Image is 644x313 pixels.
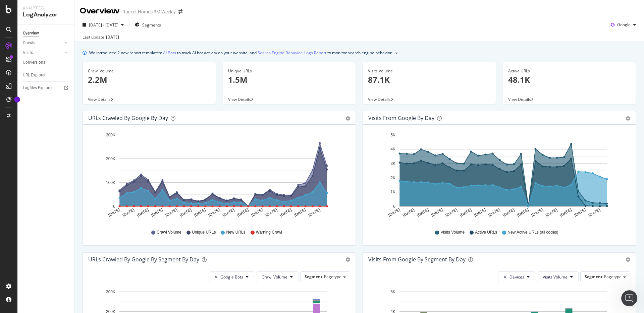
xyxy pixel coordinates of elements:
[106,34,119,40] div: [DATE]
[89,22,118,28] span: [DATE] - [DATE]
[394,48,399,58] button: close banner
[626,257,630,262] div: gear
[150,207,164,218] text: [DATE]
[208,207,221,218] text: [DATE]
[23,40,63,47] a: Crawls
[445,207,458,218] text: [DATE]
[23,72,69,79] a: URL Explorer
[324,274,341,279] span: Pagetype
[23,49,33,56] div: Visits
[473,207,487,218] text: [DATE]
[368,97,391,102] span: View Details
[215,274,243,280] span: All Google Bots
[368,68,491,74] div: Visits Volume
[390,190,395,194] text: 1K
[621,290,637,306] iframe: Intercom live chat
[122,207,135,218] text: [DATE]
[226,230,245,235] span: New URLs
[142,22,161,28] span: Segments
[23,5,69,11] div: Analytics
[88,97,111,102] span: View Details
[390,133,395,137] text: 5K
[88,256,199,263] div: URLs Crawled by Google By Segment By Day
[23,30,69,37] a: Overview
[502,207,515,218] text: [DATE]
[106,290,115,294] text: 300K
[459,207,472,218] text: [DATE]
[256,230,282,235] span: Warning Crawl
[165,207,178,218] text: [DATE]
[430,207,444,218] text: [DATE]
[387,207,401,218] text: [DATE]
[23,11,69,19] div: LogAnalyzer
[368,256,466,263] div: Visits from Google By Segment By Day
[228,97,251,102] span: View Details
[256,271,299,282] button: Crawl Volume
[80,19,126,30] button: [DATE] - [DATE]
[83,34,119,40] div: Last update
[345,116,350,121] div: gear
[390,161,395,166] text: 3K
[209,271,254,282] button: All Google Bots
[157,230,181,235] span: Crawl Volume
[228,74,351,85] p: 1.5M
[14,97,20,103] div: Tooltip anchor
[537,271,579,282] button: Visits Volume
[498,271,535,282] button: All Devices
[89,49,393,56] div: We introduced 2 new report templates: to track AI bot activity on your website, and to monitor se...
[83,49,636,56] div: info banner
[402,207,415,218] text: [DATE]
[626,116,630,121] div: gear
[106,133,115,137] text: 300K
[475,230,497,235] span: Active URLs
[222,207,235,218] text: [DATE]
[23,40,35,47] div: Crawls
[508,97,531,102] span: View Details
[543,274,568,280] span: Visits Volume
[88,130,348,223] svg: A chart.
[488,207,501,218] text: [DATE]
[122,8,176,15] div: Rocket Homes 3M Weekly
[308,207,321,218] text: [DATE]
[368,130,628,223] svg: A chart.
[390,176,395,180] text: 2K
[113,204,115,209] text: 0
[192,230,216,235] span: Unique URLs
[507,230,558,235] span: New Active URLs (all codes)
[305,274,322,279] span: Segment
[508,74,631,85] p: 48.1K
[416,207,430,218] text: [DATE]
[80,5,120,17] div: Overview
[265,207,278,218] text: [DATE]
[608,19,639,30] button: Google
[368,74,491,85] p: 87.1K
[293,207,307,218] text: [DATE]
[132,19,164,30] button: Segments
[504,274,524,280] span: All Devices
[88,115,168,121] div: URLs Crawled by Google by day
[279,207,292,218] text: [DATE]
[193,207,207,218] text: [DATE]
[559,207,573,218] text: [DATE]
[390,147,395,152] text: 4K
[179,207,192,218] text: [DATE]
[251,207,264,218] text: [DATE]
[258,49,326,56] a: Search Engine Behavior: Logs Report
[368,115,434,121] div: Visits from Google by day
[228,68,351,74] div: Unique URLs
[440,230,465,235] span: Visits Volume
[393,204,395,209] text: 0
[345,257,350,262] div: gear
[604,274,622,279] span: Pagetype
[508,68,631,74] div: Active URLs
[23,30,39,37] div: Overview
[531,207,544,218] text: [DATE]
[23,59,45,66] div: Conversions
[88,68,211,74] div: Crawl Volume
[23,49,63,56] a: Visits
[136,207,150,218] text: [DATE]
[617,22,631,27] span: Google
[545,207,558,218] text: [DATE]
[573,207,587,218] text: [DATE]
